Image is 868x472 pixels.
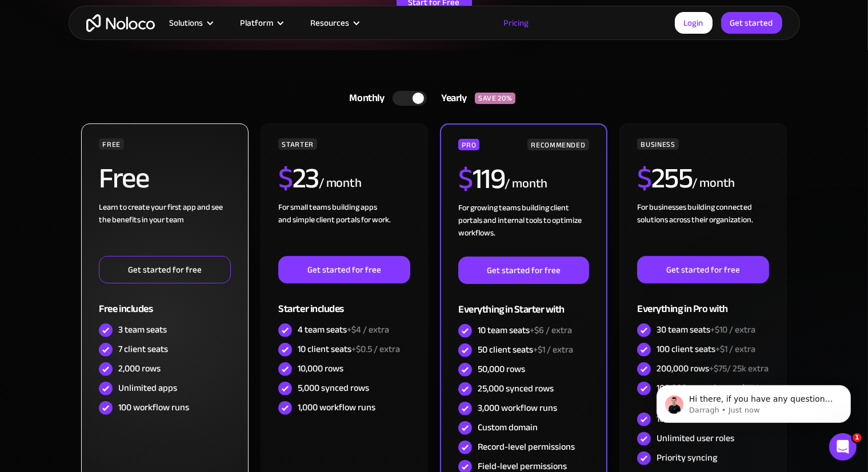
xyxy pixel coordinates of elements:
div: Solutions [169,15,203,30]
span: +$10 / extra [710,321,755,338]
div: / month [505,175,547,193]
a: Get started for free [278,256,410,283]
div: 50 client seats [478,343,573,356]
div: 10 client seats [298,343,400,355]
div: Starter includes [278,283,410,321]
span: +$6 / extra [530,322,572,339]
div: BUSINESS [637,138,678,150]
a: Get started for free [458,257,589,284]
div: 3,000 workflow runs [478,402,557,414]
div: Everything in Starter with [458,284,589,321]
h2: 255 [637,164,692,193]
div: Yearly [427,90,475,107]
div: FREE [99,138,124,150]
div: 3 team seats [118,323,167,336]
a: Pricing [489,15,543,30]
span: $ [637,151,651,205]
div: Resources [296,15,372,30]
span: +$75/ 25k extra [709,360,769,377]
a: Get started for free [637,256,769,283]
div: 4 team seats [298,323,389,336]
div: 7 client seats [118,343,168,355]
div: Custom domain [478,421,538,434]
div: For small teams building apps and simple client portals for work. ‍ [278,201,410,256]
div: Everything in Pro with [637,283,769,321]
div: 50,000 rows [478,363,525,375]
div: PRO [458,139,479,150]
div: 2,000 rows [118,362,161,375]
iframe: Intercom live chat [829,433,857,461]
div: Free includes [99,283,230,321]
div: Platform [226,15,296,30]
span: $ [458,152,473,206]
div: SAVE 20% [475,93,515,104]
div: 30 team seats [657,323,755,336]
h2: Free [99,164,149,193]
div: Priority syncing [657,451,717,464]
div: 100 workflow runs [118,401,189,414]
div: Monthly [335,90,393,107]
div: For businesses building connected solutions across their organization. ‍ [637,201,769,256]
span: +$1 / extra [533,341,573,358]
span: 1 [853,433,862,442]
div: Unlimited user roles [657,432,734,445]
div: / month [692,174,735,193]
h2: 23 [278,164,319,193]
div: Unlimited apps [118,382,177,394]
span: +$0.5 / extra [351,341,400,358]
div: Solutions [155,15,226,30]
a: Get started [721,12,782,34]
div: 1,000 workflow runs [298,401,375,414]
h2: 119 [458,165,505,193]
a: Get started for free [99,256,230,283]
div: STARTER [278,138,317,150]
div: For growing teams building client portals and internal tools to optimize workflows. [458,202,589,257]
span: +$1 / extra [715,341,755,358]
a: home [86,14,155,32]
div: RECOMMENDED [527,139,589,150]
div: 10,000 rows [298,362,343,375]
div: Platform [240,15,273,30]
div: 10 team seats [478,324,572,337]
iframe: Intercom notifications message [639,361,868,441]
div: / month [319,174,362,193]
div: 25,000 synced rows [478,382,554,395]
div: Resources [310,15,349,30]
a: Login [675,12,713,34]
div: 5,000 synced rows [298,382,369,394]
span: +$4 / extra [347,321,389,338]
span: $ [278,151,293,205]
div: 100 client seats [657,343,755,355]
div: Learn to create your first app and see the benefits in your team ‍ [99,201,230,256]
div: Record-level permissions [478,441,575,453]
